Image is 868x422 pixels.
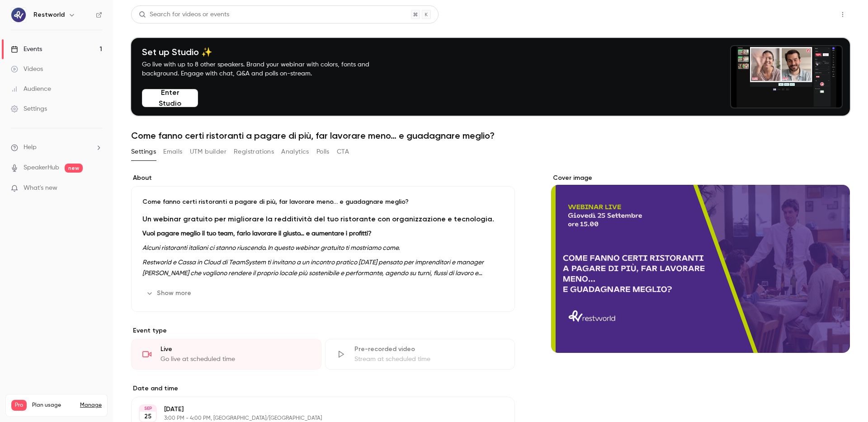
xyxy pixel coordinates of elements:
[32,402,75,409] span: Plan usage
[316,145,330,159] button: Polls
[33,10,65,19] h6: Restworld
[142,286,197,300] button: Show more
[140,405,156,412] div: SEP
[190,145,226,159] button: UTM builder
[11,143,102,152] li: help-dropdown-opener
[142,214,504,225] h2: Un webinar gratuito per migliorare la redditività del tuo ristorante con organizzazione e tecnolo...
[131,326,515,335] p: Event type
[551,173,850,183] label: Cover image
[24,183,57,193] span: What's new
[24,163,59,173] a: SpeakerHub
[144,412,151,421] p: 25
[11,104,47,113] div: Settings
[164,405,467,414] p: [DATE]
[281,145,309,159] button: Analytics
[131,384,515,393] label: Date and time
[11,45,42,54] div: Events
[131,130,850,141] h1: Come fanno certi ristoranti a pagare di più, far lavorare meno… e guadagnare meglio?
[11,400,27,411] span: Pro
[11,65,43,74] div: Videos
[160,345,310,354] div: Live
[354,355,504,364] div: Stream at scheduled time
[160,355,310,364] div: Go live at scheduled time
[131,173,515,183] label: About
[24,143,37,152] span: Help
[65,164,83,173] span: new
[234,145,274,159] button: Registrations
[139,10,229,19] div: Search for videos or events
[142,60,391,78] p: Go live with up to 8 other speakers. Brand your webinar with colors, fonts and background. Engage...
[142,89,198,107] button: Enter Studio
[11,8,26,22] img: Restworld
[142,245,400,251] em: Alcuni ristoranti italiani ci stanno riuscendo. In questo webinar gratuito ti mostriamo come.
[163,145,182,159] button: Emails
[142,197,504,206] p: Come fanno certi ristoranti a pagare di più, far lavorare meno… e guadagnare meglio?
[337,145,349,159] button: CTA
[551,173,850,353] section: Cover image
[142,230,372,237] strong: Vuoi pagare meglio il tuo team, farlo lavorare il giusto… e aumentare i profitti?
[142,47,391,57] h4: Set up Studio ✨
[354,345,504,354] div: Pre-recorded video
[142,259,484,287] em: Restworld e Cassa in Cloud di TeamSystem ti invitano a un incontro pratico [DATE] pensato per imp...
[11,84,51,94] div: Audience
[131,339,321,370] div: LiveGo live at scheduled time
[793,5,828,23] button: Share
[131,145,156,159] button: Settings
[80,402,102,409] a: Manage
[164,415,467,422] p: 3:00 PM - 4:00 PM, [GEOGRAPHIC_DATA]/[GEOGRAPHIC_DATA]
[91,184,102,192] iframe: Noticeable Trigger
[325,339,515,370] div: Pre-recorded videoStream at scheduled time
